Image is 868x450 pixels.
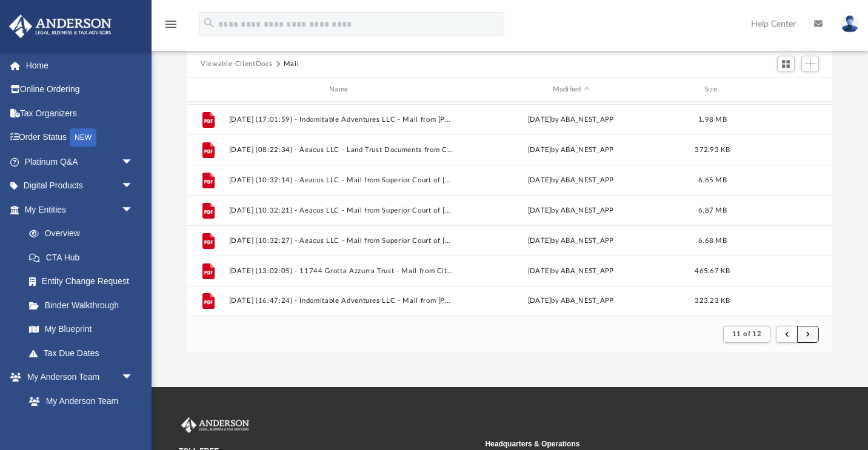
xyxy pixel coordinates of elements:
[70,128,96,147] div: NEW
[229,267,453,275] button: [DATE] (13:02:05) - 11744 Grotta Azzurra Trust - Mail from City of [GEOGRAPHIC_DATA] Sewer Servic...
[459,236,683,247] div: [DATE] by ABA_NEST_APP
[698,207,727,214] span: 6.87 MB
[193,84,223,95] div: id
[17,293,152,317] a: Binder Walkthrough
[164,17,178,31] i: menu
[17,389,139,413] a: My Anderson Team
[459,296,683,306] div: [DATE] by ABA_NEST_APP
[8,78,152,102] a: Online Ordering
[698,177,727,184] span: 6.65 MB
[284,59,299,70] button: Mail
[695,268,730,274] span: 465.67 KB
[695,147,730,153] span: 372.93 KB
[229,237,453,245] button: [DATE] (10:32:27) - Aeacus LLC - Mail from Superior Court of [US_STATE], [GEOGRAPHIC_DATA]pdf
[695,297,730,304] span: 323.23 KB
[459,205,683,216] div: [DATE] by ABA_NEST_APP
[8,101,152,125] a: Tax Organizers
[458,84,683,95] div: Modified
[459,266,683,277] div: [DATE] by ABA_NEST_APP
[459,175,683,186] div: [DATE] by ABA_NEST_APP
[8,174,152,198] a: Digital Productsarrow_drop_down
[777,56,795,73] button: Switch to Grid View
[179,417,252,433] img: Anderson Advisors Platinum Portal
[121,365,145,390] span: arrow_drop_down
[229,297,453,305] button: [DATE] (16:47:24) - Indomitable Adventures LLC - Mail from [PERSON_NAME].pdf
[164,23,178,31] a: menu
[723,326,770,343] button: 11 of 12
[8,125,152,150] a: Order StatusNEW
[17,270,152,294] a: Entity Change Request
[17,245,152,270] a: CTA Hub
[8,150,152,174] a: Platinum Q&Aarrow_drop_down
[8,197,152,222] a: My Entitiesarrow_drop_down
[8,365,145,389] a: My Anderson Teamarrow_drop_down
[17,317,145,342] a: My Blueprint
[485,438,783,449] small: Headquarters & Operations
[742,84,827,95] div: id
[732,331,761,337] span: 11 of 12
[229,146,453,154] button: [DATE] (08:22:34) - Aeacus LLC - Land Trust Documents from Clark County Water Reclamation Distric...
[5,15,115,38] img: Anderson Advisors Platinum Portal
[121,197,145,222] span: arrow_drop_down
[17,222,152,246] a: Overview
[689,84,737,95] div: Size
[459,114,683,125] div: [DATE] by ABA_NEST_APP
[801,56,820,73] button: Add
[229,116,453,124] button: [DATE] (17:01:59) - Indomitable Adventures LLC - Mail from [PERSON_NAME].pdf
[8,53,152,78] a: Home
[121,150,145,174] span: arrow_drop_down
[229,84,453,95] div: Name
[201,59,272,70] button: Viewable-ClientDocs
[229,207,453,214] button: [DATE] (10:32:21) - Aeacus LLC - Mail from Superior Court of [US_STATE], [GEOGRAPHIC_DATA]pdf
[698,237,727,244] span: 6.68 MB
[229,176,453,184] button: [DATE] (10:32:14) - Aeacus LLC - Mail from Superior Court of [US_STATE], [GEOGRAPHIC_DATA]pdf
[187,102,832,316] div: grid
[698,116,727,123] span: 1.98 MB
[459,145,683,156] div: [DATE] by ABA_NEST_APP
[841,15,859,33] img: User Pic
[17,341,152,365] a: Tax Due Dates
[121,174,145,199] span: arrow_drop_down
[202,16,216,30] i: search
